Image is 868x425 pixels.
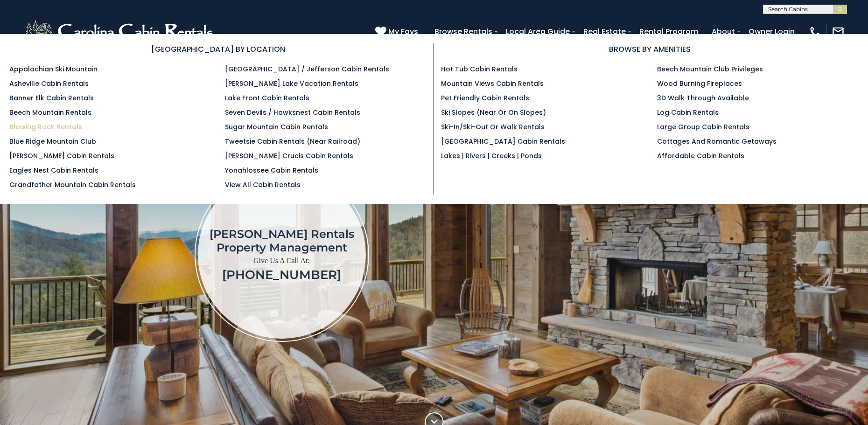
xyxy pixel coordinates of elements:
[225,93,309,103] a: Lake Front Cabin Rentals
[225,166,318,175] a: Yonahlossee Cabin Rentals
[388,26,418,37] span: My Favs
[657,137,777,146] a: Cottages and Romantic Getaways
[441,151,542,160] a: Lakes | Rivers | Creeks | Ponds
[635,23,703,40] a: Rental Program
[9,180,136,189] a: Grandfather Mountain Cabin Rentals
[23,18,217,46] img: White-1-2.png
[225,151,353,160] a: [PERSON_NAME] Crucis Cabin Rentals
[9,108,91,117] a: Beech Mountain Rentals
[225,137,360,146] a: Tweetsie Cabin Rentals (Near Railroad)
[430,23,497,40] a: Browse Rentals
[9,79,89,88] a: Asheville Cabin Rentals
[9,166,98,175] a: Eagles Nest Cabin Rentals
[441,64,518,74] a: Hot Tub Cabin Rentals
[707,23,740,40] a: About
[9,93,94,103] a: Banner Elk Cabin Rentals
[225,180,301,189] a: View All Cabin Rentals
[744,23,799,40] a: Owner Login
[9,43,427,55] h3: [GEOGRAPHIC_DATA] BY LOCATION
[222,267,341,282] a: [PHONE_NUMBER]
[441,122,545,132] a: Ski-in/Ski-Out or Walk Rentals
[657,122,749,132] a: Large Group Cabin Rentals
[9,137,96,146] a: Blue Ridge Mountain Club
[657,79,742,88] a: Wood Burning Fireplaces
[225,122,328,132] a: Sugar Mountain Cabin Rentals
[832,25,845,38] img: mail-regular-white.png
[657,64,763,74] a: Beech Mountain Club Privileges
[441,79,544,88] a: Mountain Views Cabin Rentals
[579,23,630,40] a: Real Estate
[9,122,82,132] a: Blowing Rock Rentals
[657,108,719,117] a: Log Cabin Rentals
[225,79,358,88] a: [PERSON_NAME] Lake Vacation Rentals
[809,25,822,38] img: phone-regular-white.png
[9,64,98,74] a: Appalachian Ski Mountain
[210,254,354,267] p: Give Us A Call At:
[441,137,565,146] a: [GEOGRAPHIC_DATA] Cabin Rentals
[501,23,574,40] a: Local Area Guide
[441,108,546,117] a: Ski Slopes (Near or On Slopes)
[441,43,859,55] h3: BROWSE BY AMENITIES
[441,93,529,103] a: Pet Friendly Cabin Rentals
[375,26,420,38] a: My Favs
[210,227,354,254] h1: [PERSON_NAME] Rentals Property Management
[657,93,749,103] a: 3D Walk Through Available
[9,151,114,160] a: [PERSON_NAME] Cabin Rentals
[225,108,360,117] a: Seven Devils / Hawksnest Cabin Rentals
[225,64,389,74] a: [GEOGRAPHIC_DATA] / Jefferson Cabin Rentals
[657,151,744,160] a: Affordable Cabin Rentals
